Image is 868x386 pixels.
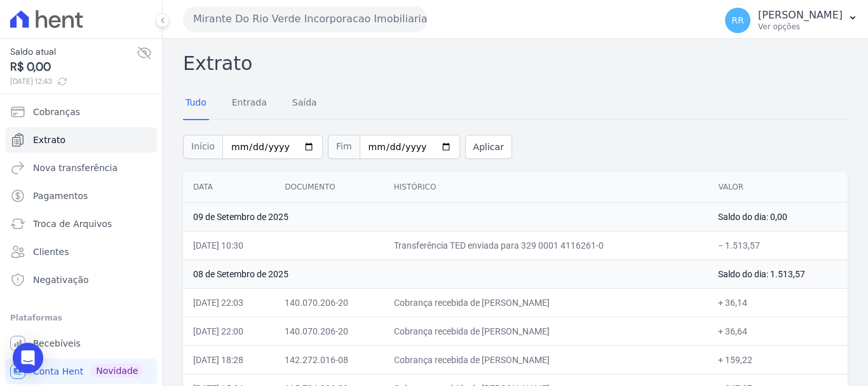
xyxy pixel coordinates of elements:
a: Extrato [5,127,157,153]
span: Cobranças [33,106,80,118]
span: Novidade [91,364,143,378]
td: 09 de Setembro de 2025 [183,202,708,231]
a: Conta Hent Novidade [5,359,157,384]
td: Saldo do dia: 0,00 [708,202,848,231]
td: Saldo do dia: 1.513,57 [708,259,848,288]
td: + 36,64 [708,317,848,345]
span: Nova transferência [33,162,118,174]
span: Fim [328,135,360,159]
a: Saída [290,87,320,120]
a: Recebíveis [5,331,157,356]
span: [DATE] 12:43 [10,76,137,87]
td: [DATE] 22:03 [183,288,275,317]
td: − 1.513,57 [708,231,848,259]
a: Tudo [183,87,209,120]
h2: Extrato [183,49,848,78]
span: Negativação [33,273,89,286]
span: Conta Hent [33,365,83,378]
td: [DATE] 22:00 [183,317,275,345]
span: Pagamentos [33,190,88,202]
span: Clientes [33,245,69,258]
th: Data [183,172,275,203]
span: Troca de Arquivos [33,217,112,230]
span: Recebíveis [33,337,81,350]
span: R$ 0,00 [10,59,137,76]
a: Cobranças [5,99,157,125]
td: Transferência TED enviada para 329 0001 4116261-0 [384,231,709,259]
a: Clientes [5,239,157,265]
td: [DATE] 10:30 [183,231,275,259]
a: Troca de Arquivos [5,211,157,237]
th: Documento [275,172,384,203]
th: Valor [708,172,848,203]
button: Mirante Do Rio Verde Incorporacao Imobiliaria SPE LTDA [183,6,427,32]
button: RR [PERSON_NAME] Ver opções [715,3,868,38]
td: 142.272.016-08 [275,345,384,374]
p: [PERSON_NAME] [758,9,843,22]
a: Pagamentos [5,183,157,209]
span: Início [183,135,222,159]
a: Negativação [5,267,157,293]
th: Histórico [384,172,709,203]
span: RR [731,16,743,25]
div: Plataformas [10,310,152,326]
td: 08 de Setembro de 2025 [183,259,708,288]
td: 140.070.206-20 [275,288,384,317]
td: Cobrança recebida de [PERSON_NAME] [384,345,709,374]
button: Aplicar [465,135,512,159]
td: + 36,14 [708,288,848,317]
td: Cobrança recebida de [PERSON_NAME] [384,288,709,317]
span: Saldo atual [10,45,137,59]
div: Open Intercom Messenger [13,343,43,373]
span: Extrato [33,134,65,146]
td: [DATE] 18:28 [183,345,275,374]
a: Entrada [229,87,269,120]
td: 140.070.206-20 [275,317,384,345]
td: Cobrança recebida de [PERSON_NAME] [384,317,709,345]
td: + 159,22 [708,345,848,374]
p: Ver opções [758,22,843,32]
a: Nova transferência [5,155,157,181]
